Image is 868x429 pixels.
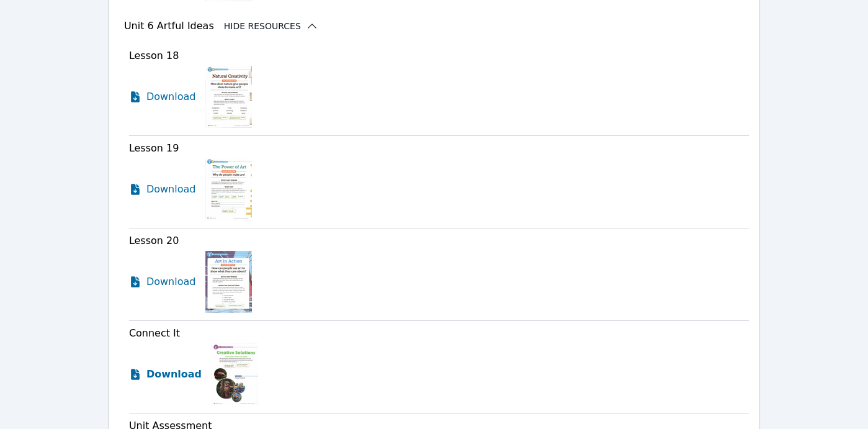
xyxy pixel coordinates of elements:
[129,251,196,313] a: Download
[129,142,179,154] span: Lesson 19
[129,327,180,339] span: Connect It
[129,50,179,61] span: Lesson 18
[205,158,252,220] img: Lesson 19
[124,19,214,34] h3: Unit 6 Artful Ideas
[129,158,196,220] a: Download
[205,251,252,313] img: Lesson 20
[146,367,202,382] span: Download
[205,66,252,128] img: Lesson 18
[129,343,202,405] a: Download
[212,343,258,405] img: Connect It
[146,89,196,104] span: Download
[146,182,196,197] span: Download
[146,274,196,289] span: Download
[129,66,196,128] a: Download
[224,20,318,32] button: Hide Resources
[129,235,179,246] span: Lesson 20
